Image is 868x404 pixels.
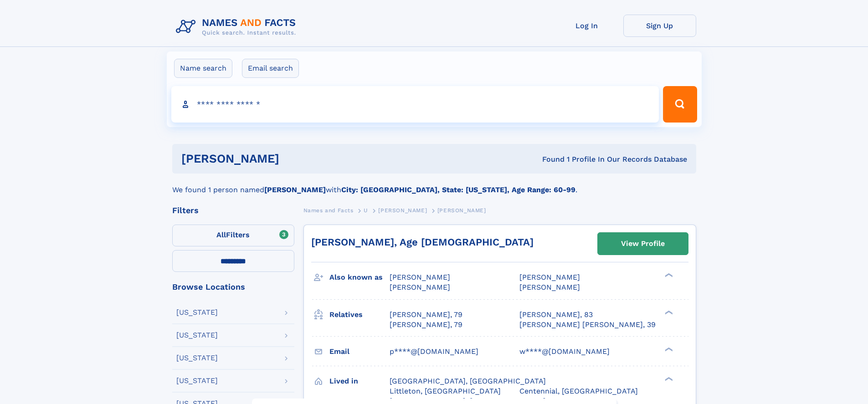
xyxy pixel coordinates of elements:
div: ❯ [663,272,673,278]
span: [GEOGRAPHIC_DATA], [GEOGRAPHIC_DATA] [390,377,546,385]
a: [PERSON_NAME], 79 [390,320,462,330]
span: [PERSON_NAME] [437,207,486,214]
b: [PERSON_NAME] [264,185,326,194]
div: [US_STATE] [176,377,218,384]
img: Logo Names and Facts [172,15,303,39]
div: [US_STATE] [176,354,218,362]
span: Littleton, [GEOGRAPHIC_DATA] [390,387,501,395]
h3: Also known as [329,270,390,285]
a: [PERSON_NAME] [PERSON_NAME], 39 [519,320,656,330]
div: ❯ [663,309,673,315]
h3: Lived in [329,373,390,389]
a: [PERSON_NAME], 83 [519,310,593,320]
label: Email search [242,59,299,78]
span: U [364,207,368,214]
div: Found 1 Profile In Our Records Database [411,154,687,164]
input: search input [171,86,659,123]
label: Filters [172,225,294,246]
h3: Email [329,344,390,359]
a: View Profile [598,233,688,255]
h3: Relatives [329,307,390,322]
a: [PERSON_NAME], 79 [390,310,462,320]
div: View Profile [621,233,665,254]
span: [PERSON_NAME] [519,273,580,281]
a: [PERSON_NAME], Age [DEMOGRAPHIC_DATA] [311,236,534,248]
div: Filters [172,206,294,215]
a: Log In [550,15,623,37]
div: [US_STATE] [176,332,218,339]
a: U [364,205,368,216]
label: Name search [174,59,232,78]
div: We found 1 person named with . [172,174,696,195]
b: City: [GEOGRAPHIC_DATA], State: [US_STATE], Age Range: 60-99 [341,185,575,194]
div: [US_STATE] [176,309,218,316]
span: Centennial, [GEOGRAPHIC_DATA] [519,387,638,395]
a: Names and Facts [303,205,354,216]
h1: [PERSON_NAME] [181,153,411,164]
span: All [216,230,226,239]
span: [PERSON_NAME] [390,283,450,291]
div: ❯ [663,376,673,382]
a: [PERSON_NAME] [378,205,427,216]
button: Search Button [663,86,697,123]
div: Browse Locations [172,283,294,291]
span: [PERSON_NAME] [378,207,427,214]
div: ❯ [663,346,673,352]
span: [PERSON_NAME] [390,273,450,281]
a: Sign Up [623,15,696,37]
span: [PERSON_NAME] [519,283,580,291]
